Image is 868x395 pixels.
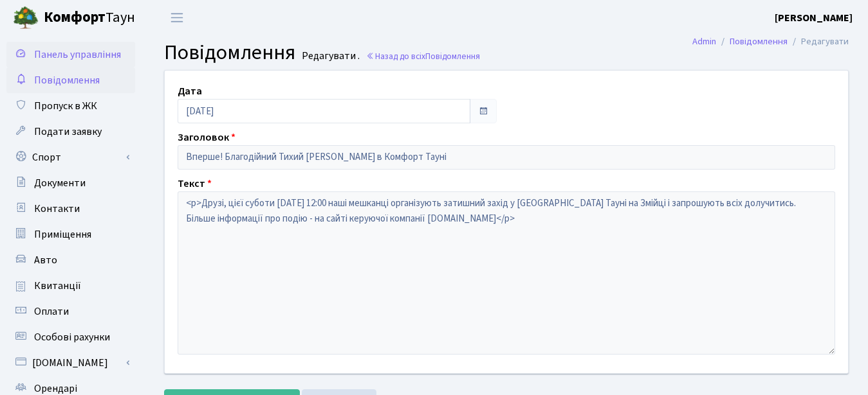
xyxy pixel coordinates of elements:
[44,7,106,28] b: Комфорт
[366,50,480,62] a: Назад до всіхПовідомлення
[775,11,853,25] b: [PERSON_NAME]
[34,227,91,241] span: Приміщення
[34,125,102,139] span: Подати заявку
[34,176,86,190] span: Документи
[178,130,235,145] label: Заголовок
[6,67,135,93] a: Повідомлення
[425,50,480,62] span: Повідомлення
[6,93,135,119] a: Пропуск в ЖК
[299,50,360,62] small: Редагувати .
[178,191,835,355] textarea: <p>Друзі, цієї суботи [DATE] 12:00 наші мешканці організують затишний захід у [GEOGRAPHIC_DATA] Т...
[178,83,202,99] label: Дата
[6,273,135,299] a: Квитанції
[34,73,100,87] span: Повідомлення
[34,99,97,113] span: Пропуск в ЖК
[34,48,121,62] span: Панель управління
[6,119,135,145] a: Подати заявку
[6,350,135,376] a: [DOMAIN_NAME]
[178,176,212,191] label: Текст
[730,35,788,48] a: Повідомлення
[6,170,135,196] a: Документи
[6,324,135,350] a: Особові рахунки
[161,7,193,28] button: Переключити навігацію
[13,5,39,31] img: logo.png
[788,35,849,49] li: Редагувати
[6,42,135,67] a: Панель управління
[34,304,69,319] span: Оплати
[775,10,853,26] a: [PERSON_NAME]
[673,28,868,55] nav: breadcrumb
[6,145,135,170] a: Спорт
[44,7,135,29] span: Таун
[692,35,716,48] a: Admin
[34,202,80,216] span: Контакти
[34,279,81,293] span: Квитанції
[34,330,110,344] span: Особові рахунки
[6,247,135,273] a: Авто
[164,38,295,67] span: Повідомлення
[6,299,135,324] a: Оплати
[6,196,135,222] a: Контакти
[34,253,57,267] span: Авто
[6,222,135,247] a: Приміщення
